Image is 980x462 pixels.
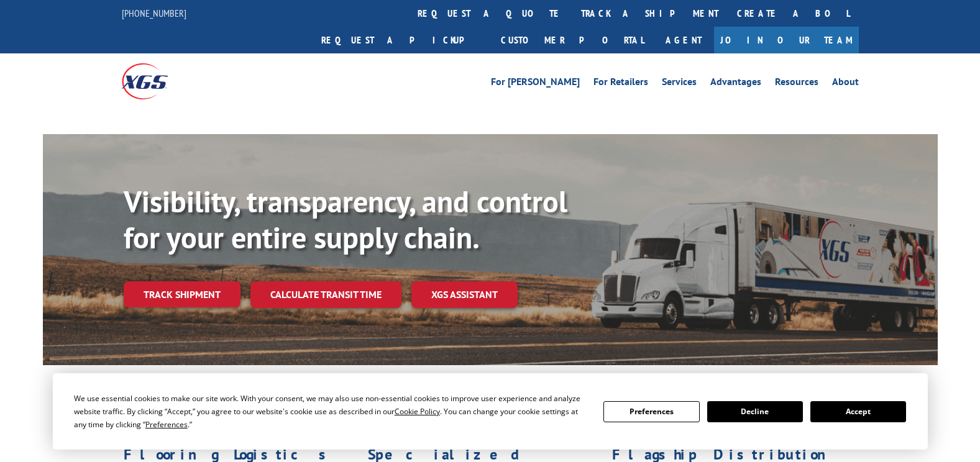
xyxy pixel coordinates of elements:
[395,406,440,417] span: Cookie Policy
[124,182,567,256] b: Visibility, transparency, and control for your entire supply chain.
[122,7,186,19] a: [PHONE_NUMBER]
[662,77,697,91] a: Services
[74,392,588,431] div: We use essential cookies to make our site work. With your consent, we may also use non-essential ...
[707,401,803,422] button: Decline
[810,401,906,422] button: Accept
[710,77,761,91] a: Advantages
[250,281,401,308] a: Calculate transit time
[53,373,928,450] div: Cookie Consent Prompt
[832,77,859,91] a: About
[145,419,188,430] span: Preferences
[775,77,818,91] a: Resources
[603,401,699,422] button: Preferences
[124,281,240,307] a: Track shipment
[653,27,714,53] a: Agent
[411,281,518,308] a: XGS ASSISTANT
[312,27,492,53] a: Request a pickup
[491,77,580,91] a: For [PERSON_NAME]
[714,27,859,53] a: Join Our Team
[492,27,653,53] a: Customer Portal
[593,77,648,91] a: For Retailers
